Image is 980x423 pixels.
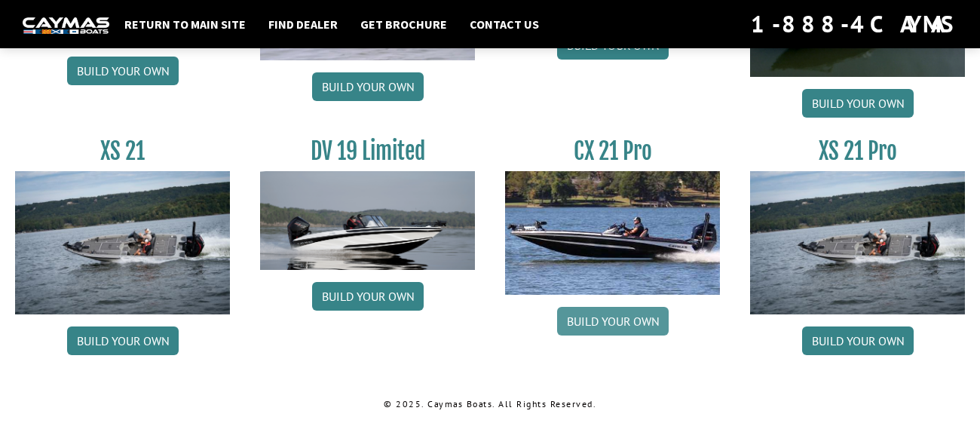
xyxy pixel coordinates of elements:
[117,14,253,34] a: Return to main site
[260,137,475,165] h3: DV 19 Limited
[802,326,914,355] a: Build your own
[802,89,914,118] a: Build your own
[67,326,179,355] a: Build your own
[353,14,455,34] a: Get Brochure
[505,171,720,295] img: CX-21Pro_thumbnail.jpg
[750,137,965,165] h3: XS 21 Pro
[15,137,230,165] h3: XS 21
[15,397,965,411] p: © 2025. Caymas Boats. All Rights Reserved.
[260,171,475,270] img: dv-19-ban_from_website_for_caymas_connect.png
[312,72,424,101] a: Build your own
[67,57,179,85] a: Build your own
[462,14,547,34] a: Contact Us
[23,17,109,33] img: white-logo-c9c8dbefe5ff5ceceb0f0178aa75bf4bb51f6bca0971e226c86eb53dfe498488.png
[750,171,965,314] img: XS_21_thumbnail.jpg
[15,171,230,314] img: XS_21_thumbnail.jpg
[751,8,957,41] div: 1-888-4CAYMAS
[261,14,345,34] a: Find Dealer
[505,137,720,165] h3: CX 21 Pro
[312,282,424,311] a: Build your own
[557,307,669,336] a: Build your own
